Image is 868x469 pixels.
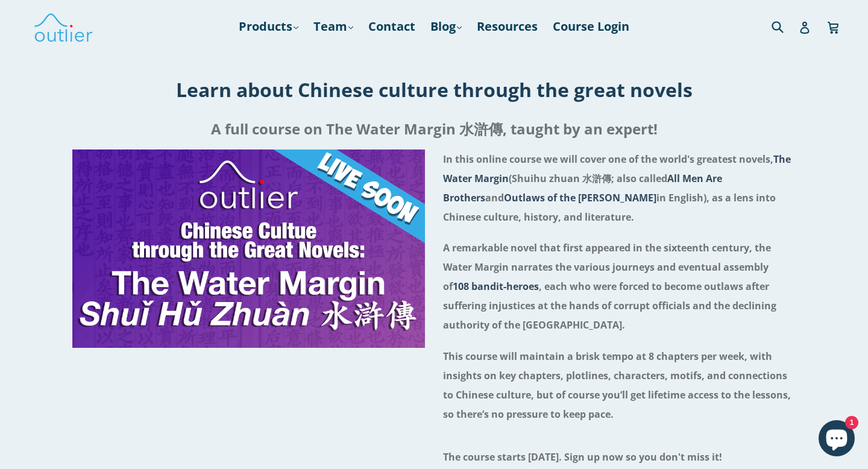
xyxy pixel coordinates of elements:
[815,420,858,459] inbox-online-store-chat: Shopify online store chat
[769,14,802,39] input: Search
[471,16,544,37] a: Resources
[362,16,421,37] a: Contact
[443,450,722,464] strong: The course starts [DATE]. Sign up now so you don't miss it!
[233,16,304,37] a: Products
[424,16,468,37] a: Blog
[504,191,656,204] span: Outlaws of the [PERSON_NAME]
[443,153,791,224] strong: In this online course we will cover one of the world's greatest novels, (Shuihu zhuan 水滸傳; also c...
[10,115,858,143] h2: A full course on The Water Margin 水滸傳, taught by an expert!
[307,16,359,37] a: Team
[547,16,635,37] a: Course Login
[33,9,93,44] img: Outlier Linguistics
[443,350,791,421] strong: This course will maintain a brisk tempo at 8 chapters per week, with insights on key chapters, pl...
[443,241,776,332] strong: A remarkable novel that first appeared in the sixteenth century, the Water Margin narrates the va...
[453,280,539,293] span: 108 bandit-heroes
[10,77,858,102] h1: Learn about Chinese culture through the great novels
